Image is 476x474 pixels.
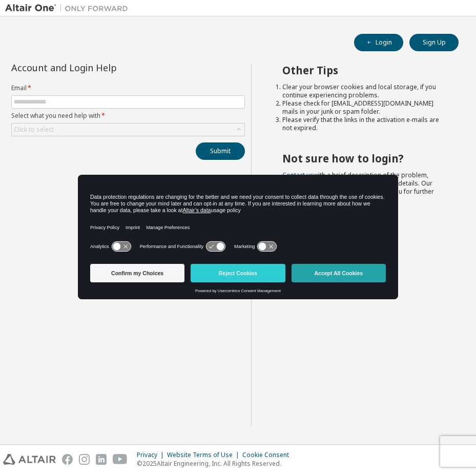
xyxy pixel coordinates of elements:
button: Sign Up [409,34,459,51]
li: Please verify that the links in the activation e-mails are not expired. [282,116,440,132]
div: Privacy [137,451,167,459]
div: Website Terms of Use [167,451,242,459]
li: Please check for [EMAIL_ADDRESS][DOMAIN_NAME] mails in your junk or spam folder. [282,99,440,116]
li: Clear your browser cookies and local storage, if you continue experiencing problems. [282,83,440,99]
img: altair_logo.svg [3,454,56,465]
a: Contact us [282,171,314,179]
label: Select what you need help with [11,112,245,120]
img: linkedin.svg [96,454,107,465]
h2: Other Tips [282,64,440,77]
button: Submit [196,142,245,160]
div: Click to select [14,126,54,134]
div: Account and Login Help [11,64,198,72]
img: instagram.svg [79,454,90,465]
span: with a brief description of the problem, your registered e-mail id and company details. Our suppo... [282,171,434,204]
div: Click to select [12,123,244,136]
button: Login [354,34,403,51]
h2: Not sure how to login? [282,152,440,165]
label: Email [11,84,245,92]
p: © 2025 Altair Engineering, Inc. All Rights Reserved. [137,459,295,468]
div: Cookie Consent [242,451,295,459]
img: facebook.svg [62,454,73,465]
img: Altair One [5,3,133,13]
img: youtube.svg [113,454,128,465]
